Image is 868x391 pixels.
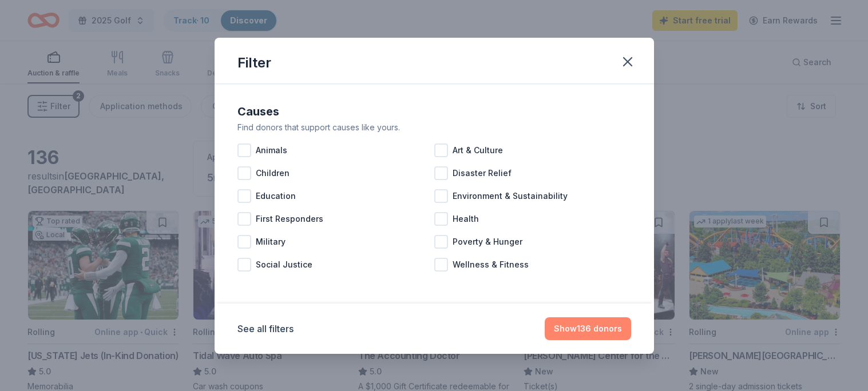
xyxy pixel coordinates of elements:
span: Disaster Relief [453,166,512,180]
span: Wellness & Fitness [453,258,529,272]
span: First Responders [256,212,323,226]
span: Environment & Sustainability [453,189,568,203]
span: Children [256,166,290,180]
span: Social Justice [256,258,312,272]
span: Military [256,235,286,249]
button: See all filters [237,322,294,336]
span: Poverty & Hunger [453,235,522,249]
span: Art & Culture [453,143,503,157]
span: Animals [256,143,287,157]
span: Education [256,189,296,203]
span: Health [453,212,479,226]
div: Filter [237,54,271,72]
button: Show136 donors [545,317,631,340]
div: Find donors that support causes like yours. [237,121,631,134]
div: Causes [237,102,631,121]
